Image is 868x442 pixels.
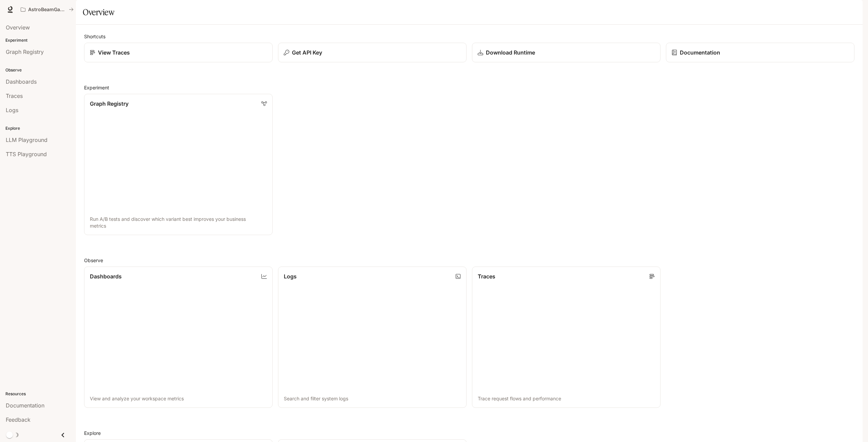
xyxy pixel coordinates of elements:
[90,216,267,229] p: Run A/B tests and discover which variant best improves your business metrics
[666,43,854,62] a: Documentation
[680,48,720,57] p: Documentation
[84,84,854,91] h2: Experiment
[292,48,322,57] p: Get API Key
[284,272,297,280] p: Logs
[84,257,854,264] h2: Observe
[478,272,495,280] p: Traces
[83,5,114,19] h1: Overview
[84,429,854,437] h2: Explore
[18,3,77,16] button: All workspaces
[478,395,655,402] p: Trace request flows and performance
[472,43,660,62] a: Download Runtime
[90,395,267,402] p: View and analyze your workspace metrics
[84,43,273,62] a: View Traces
[486,48,535,57] p: Download Runtime
[84,94,273,235] a: Graph RegistryRun A/B tests and discover which variant best improves your business metrics
[278,267,467,408] a: LogsSearch and filter system logs
[98,48,130,57] p: View Traces
[28,7,66,13] p: AstroBeamGame
[84,267,273,408] a: DashboardsView and analyze your workspace metrics
[90,272,122,280] p: Dashboards
[278,43,467,62] button: Get API Key
[90,100,129,108] p: Graph Registry
[472,267,660,408] a: TracesTrace request flows and performance
[284,395,461,402] p: Search and filter system logs
[84,33,854,40] h2: Shortcuts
